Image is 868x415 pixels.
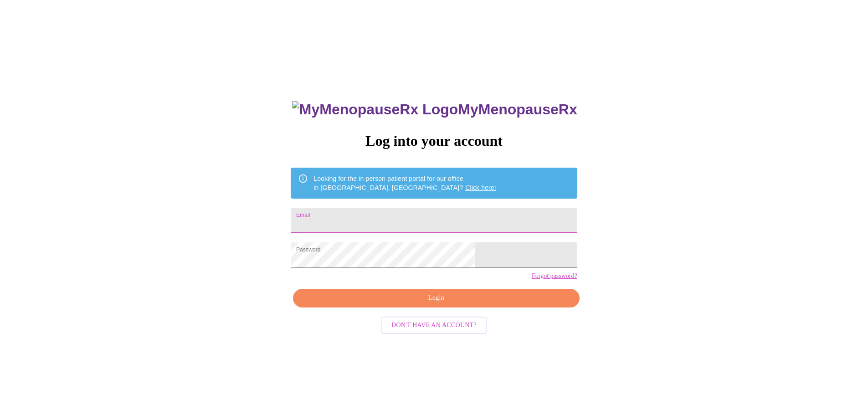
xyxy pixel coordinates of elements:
a: Forgot password? [532,272,577,280]
h3: Log into your account [291,133,577,149]
h3: MyMenopauseRx [292,101,577,118]
span: Login [303,292,569,304]
button: Don't have an account? [381,317,487,334]
a: Click here! [465,184,496,191]
a: Don't have an account? [379,321,489,328]
img: MyMenopauseRx Logo [292,101,458,118]
div: Looking for the in person patient portal for our office in [GEOGRAPHIC_DATA], [GEOGRAPHIC_DATA]? [313,170,496,196]
span: Don't have an account? [391,320,477,331]
button: Login [293,289,579,307]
